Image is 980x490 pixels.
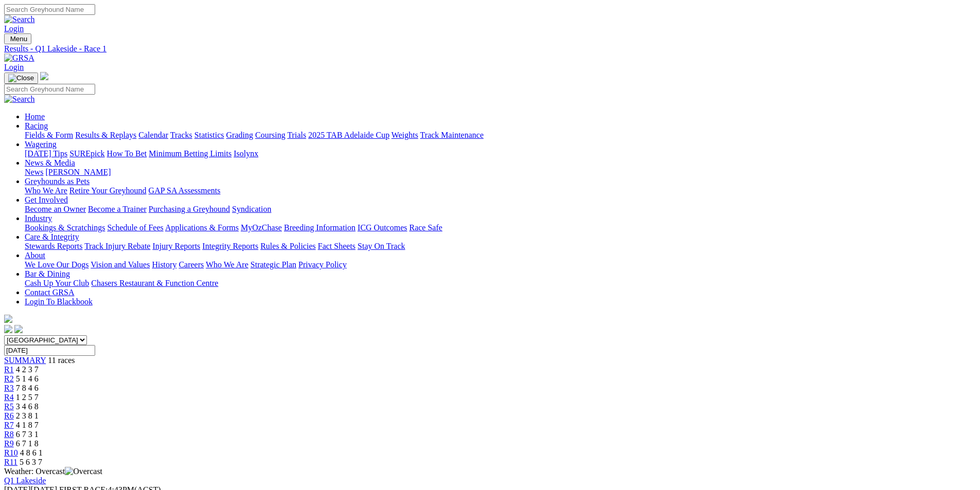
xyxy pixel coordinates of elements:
[25,168,43,176] a: News
[409,223,442,232] a: Race Safe
[16,439,39,448] span: 6 7 1 8
[241,223,282,232] a: MyOzChase
[4,24,24,33] a: Login
[25,168,976,177] div: News & Media
[4,63,24,71] a: Login
[65,467,102,476] img: Overcast
[232,205,271,213] a: Syndication
[45,168,111,176] a: [PERSON_NAME]
[25,223,105,232] a: Bookings & Scratchings
[25,158,75,167] a: News & Media
[25,269,70,278] a: Bar & Dining
[88,205,147,213] a: Become a Trainer
[298,260,347,269] a: Privacy Policy
[14,325,23,333] img: twitter.svg
[4,356,46,365] a: SUMMARY
[4,384,14,392] a: R3
[69,149,104,158] a: SUREpick
[251,260,296,269] a: Strategic Plan
[25,121,48,130] a: Racing
[4,365,14,374] a: R1
[8,74,34,82] img: Close
[4,4,95,15] input: Search
[4,72,38,84] button: Toggle navigation
[4,33,31,44] button: Toggle navigation
[25,279,89,287] a: Cash Up Your Club
[234,149,258,158] a: Isolynx
[20,448,43,457] span: 4 8 6 1
[4,448,18,457] a: R10
[25,223,976,232] div: Industry
[165,223,239,232] a: Applications & Forms
[4,411,14,420] a: R6
[149,186,221,195] a: GAP SA Assessments
[48,356,75,365] span: 11 races
[4,95,35,104] img: Search
[4,402,14,411] a: R5
[308,131,389,139] a: 2025 TAB Adelaide Cup
[202,242,258,250] a: Integrity Reports
[358,223,407,232] a: ICG Outcomes
[358,242,405,250] a: Stay On Track
[25,149,67,158] a: [DATE] Tips
[16,365,39,374] span: 4 2 3 7
[25,186,976,195] div: Greyhounds as Pets
[107,223,163,232] a: Schedule of Fees
[16,374,39,383] span: 5 1 4 6
[138,131,168,139] a: Calendar
[4,439,14,448] a: R9
[16,384,39,392] span: 7 8 4 6
[4,325,12,333] img: facebook.svg
[255,131,286,139] a: Coursing
[25,232,79,241] a: Care & Integrity
[10,35,27,43] span: Menu
[25,195,68,204] a: Get Involved
[25,140,57,149] a: Wagering
[16,421,39,429] span: 4 1 8 7
[25,260,88,269] a: We Love Our Dogs
[25,177,90,186] a: Greyhounds as Pets
[107,149,147,158] a: How To Bet
[25,242,82,250] a: Stewards Reports
[4,374,14,383] a: R2
[179,260,204,269] a: Careers
[25,260,976,269] div: About
[25,214,52,223] a: Industry
[25,149,976,158] div: Wagering
[16,393,39,402] span: 1 2 5 7
[4,84,95,95] input: Search
[69,186,147,195] a: Retire Your Greyhound
[84,242,150,250] a: Track Injury Rebate
[4,430,14,439] a: R8
[4,44,976,53] a: Results - Q1 Lakeside - Race 1
[4,476,46,485] a: Q1 Lakeside
[25,205,976,214] div: Get Involved
[91,279,218,287] a: Chasers Restaurant & Function Centre
[4,53,34,63] img: GRSA
[226,131,253,139] a: Grading
[4,421,14,429] a: R7
[4,467,102,476] span: Weather: Overcast
[25,288,74,297] a: Contact GRSA
[287,131,306,139] a: Trials
[25,297,93,306] a: Login To Blackbook
[149,149,231,158] a: Minimum Betting Limits
[25,112,45,121] a: Home
[260,242,316,250] a: Rules & Policies
[4,15,35,24] img: Search
[420,131,484,139] a: Track Maintenance
[4,345,95,356] input: Select date
[25,186,67,195] a: Who We Are
[25,242,976,251] div: Care & Integrity
[4,458,17,466] a: R11
[4,393,14,402] a: R4
[25,131,73,139] a: Fields & Form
